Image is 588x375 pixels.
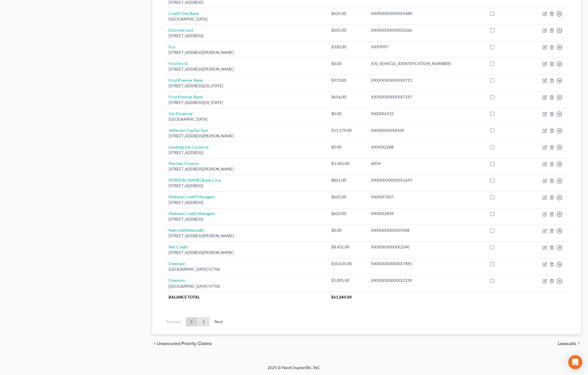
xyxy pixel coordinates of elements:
[169,67,322,72] div: [STREET_ADDRESS][PERSON_NAME]
[331,277,362,283] div: $1,895.00
[371,127,480,133] div: XXXXXXXXX8100
[331,27,362,33] div: $505.00
[169,194,215,199] a: Midland Credit Managem
[169,144,209,149] a: Lendingclub Corporat
[169,261,185,266] a: Onemain
[152,341,157,346] i: chevron_left
[169,211,215,216] a: Midland Credit Managem
[331,44,362,50] div: $320.00
[169,183,322,189] div: [STREET_ADDRESS]
[198,317,210,326] a: 2
[371,227,480,233] div: XXXXXXXXXXX5968
[371,11,480,16] div: XXXXXXXXXXXX1680
[331,261,362,267] div: $10,635.00
[331,11,362,16] div: $625.00
[186,317,198,326] a: 1
[169,11,199,16] a: Credit One Bank
[558,341,576,346] span: Lawsuits
[169,50,322,55] div: [STREET_ADDRESS][PERSON_NAME]
[169,166,322,172] div: [STREET_ADDRESS][PERSON_NAME]
[371,44,480,50] div: XXX9997
[371,111,480,117] div: XXXXX6115
[371,61,480,67] div: [US_VEHICLE_IDENTIFICATION_NUMBER]
[169,178,221,183] a: [PERSON_NAME] Bank Corp
[169,283,322,289] div: [GEOGRAPHIC_DATA] 47706
[331,294,352,299] span: $61,684.00
[169,44,175,49] a: Fco
[558,341,581,346] button: Lawsuits chevron_right
[169,150,322,156] div: [STREET_ADDRESS]
[371,94,480,100] div: XXXXXXXXXXXX7197
[169,111,193,116] a: Gm Financial
[169,100,322,105] div: [STREET_ADDRESS][US_STATE]
[568,355,582,369] div: Open Intercom Messenger
[371,211,480,217] div: XXXXX2834
[169,117,322,122] div: [GEOGRAPHIC_DATA]
[331,194,362,200] div: $625.00
[169,128,208,133] a: Jefferson Capital Syst
[331,127,362,133] div: $11,179.00
[331,144,362,150] div: $0.00
[331,177,362,183] div: $821.00
[152,341,212,346] button: chevron_left Unsecured Priority Claims
[169,217,322,222] div: [STREET_ADDRESS]
[169,267,322,272] div: [GEOGRAPHIC_DATA] 47706
[169,233,322,239] div: [STREET_ADDRESS][PERSON_NAME]
[169,16,322,22] div: [GEOGRAPHIC_DATA]
[331,94,362,100] div: $656.00
[127,364,461,375] div: 2025 © NextChapterBK, INC
[331,211,362,217] div: $622.00
[331,77,362,83] div: $973.00
[331,61,362,67] div: $0.00
[371,277,480,283] div: XXXXXXXXXXXX2139
[169,28,193,33] a: Discovercard
[210,317,228,326] a: Next
[169,94,203,99] a: First Premier Bank
[576,341,581,346] i: chevron_right
[164,292,327,302] th: Balance Total
[169,33,322,39] div: [STREET_ADDRESS]
[169,83,322,89] div: [STREET_ADDRESS][US_STATE]
[371,261,480,267] div: XXXXXXXXXXXX7481
[169,61,188,66] a: First Inv Sc
[169,244,188,249] a: Net Credit
[169,200,322,205] div: [STREET_ADDRESS]
[331,161,362,166] div: $1,965.00
[371,194,480,200] div: XXXXX7607
[169,78,203,83] a: First Premier Bank
[169,278,185,283] a: Onemain
[157,341,212,346] span: Unsecured Priority Claims
[331,111,362,117] div: $0.00
[169,250,322,255] div: [STREET_ADDRESS][PERSON_NAME]
[169,133,322,139] div: [STREET_ADDRESS][PERSON_NAME]
[371,77,480,83] div: XXXXXXXXXXXX9711
[169,161,199,166] a: Mariner Finance
[371,177,480,183] div: XXXXXXXXXXXX1647
[371,144,480,150] div: XXXXX2288
[186,228,204,233] i: (Netcredit)
[371,161,480,166] div: 6814
[169,228,204,233] a: Netcredit(Netcredit)
[371,27,480,33] div: XXXXXXXXXXXX2266
[331,244,362,250] div: $8,431.00
[331,227,362,233] div: $0.00
[371,244,480,250] div: XXXXXXXXXXX2540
